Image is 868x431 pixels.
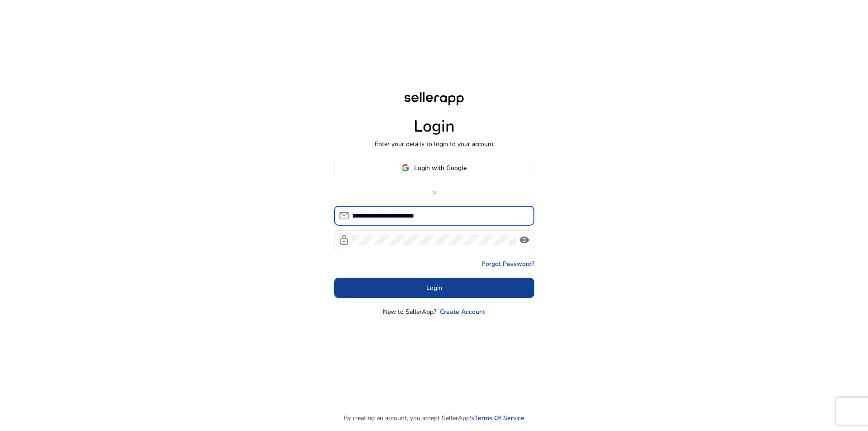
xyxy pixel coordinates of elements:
a: Forgot Password? [482,259,534,269]
p: Enter your details to login to your account [375,139,494,149]
span: visibility [519,235,530,246]
span: Login [426,283,442,293]
a: Create Account [440,307,485,317]
h1: Login [414,117,455,136]
p: New to SellerApp? [383,307,436,317]
span: mail [339,210,349,221]
span: Login with Google [414,163,467,173]
img: google-logo.svg [401,164,410,172]
span: lock [339,235,349,246]
button: Login with Google [334,158,534,178]
button: Login [334,278,534,298]
a: Terms Of Service [474,413,524,423]
p: or [334,187,534,197]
